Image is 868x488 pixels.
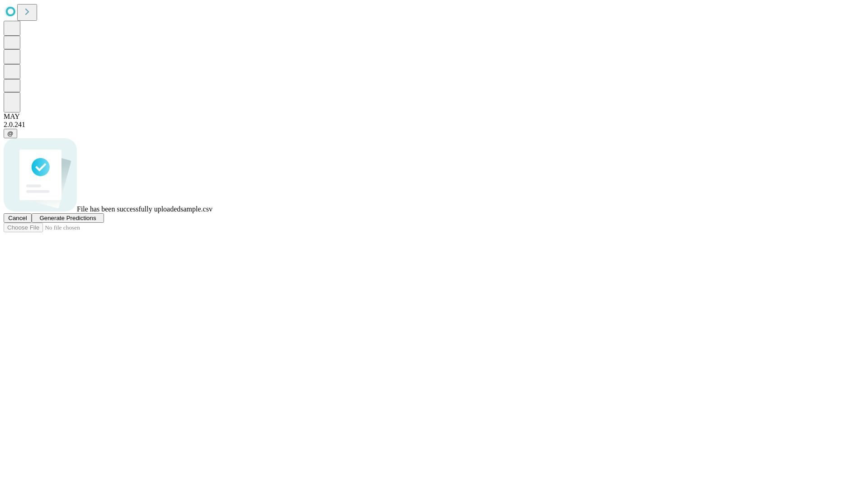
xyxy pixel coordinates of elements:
div: 2.0.241 [4,121,864,129]
button: Cancel [4,213,32,223]
button: Generate Predictions [32,213,104,223]
span: File has been successfully uploaded [77,205,180,213]
div: MAY [4,113,864,121]
span: sample.csv [180,205,212,213]
span: @ [7,130,14,137]
span: Generate Predictions [39,215,96,221]
button: @ [4,129,17,138]
span: Cancel [8,215,27,221]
